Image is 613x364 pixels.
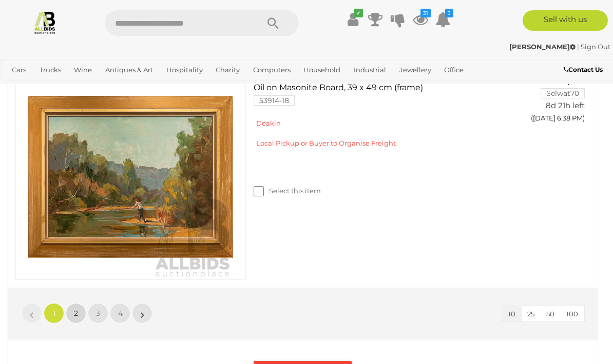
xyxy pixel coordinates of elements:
[212,62,244,78] a: Charity
[440,62,468,78] a: Office
[101,62,157,78] a: Antiques & Art
[509,43,576,51] strong: [PERSON_NAME]
[8,78,37,95] a: Sports
[566,310,578,318] span: 100
[577,43,579,51] span: |
[420,9,431,17] i: 31
[540,306,561,322] button: 50
[118,309,123,318] span: 4
[162,62,207,78] a: Hospitality
[74,309,78,318] span: 2
[546,310,554,318] span: 50
[523,10,608,31] a: Sell with us
[354,9,363,17] i: ✔
[33,10,57,34] img: Allbids.com.au
[581,43,610,51] a: Sign Out
[507,74,588,128] a: $26 Selwat70 8d 21h left ([DATE] 6:38 PM)
[564,64,605,75] a: Contact Us
[508,310,515,318] span: 10
[502,306,522,322] button: 10
[42,78,123,95] a: [GEOGRAPHIC_DATA]
[88,303,108,323] a: 3
[96,309,100,318] span: 3
[254,186,321,196] label: Select this item
[395,62,435,78] a: Jewellery
[509,43,577,51] a: [PERSON_NAME]
[521,306,541,322] button: 25
[8,62,30,78] a: Cars
[445,9,453,17] i: 3
[560,306,584,322] button: 100
[35,62,65,78] a: Trucks
[70,62,96,78] a: Wine
[249,62,295,78] a: Computers
[345,10,360,29] a: ✔
[413,10,428,29] a: 31
[44,303,64,323] a: 1
[350,62,390,78] a: Industrial
[66,303,86,323] a: 2
[22,303,42,323] a: «
[247,10,299,36] button: Search
[53,309,55,318] span: 1
[28,74,233,279] img: 53914-18a.jpg
[564,66,603,73] b: Contact Us
[527,310,534,318] span: 25
[132,303,152,323] a: »
[261,74,492,113] a: [PERSON_NAME] (20th Century), Fishing, Original Vintage Oil on Masonite Board, 39 x 49 cm (frame)...
[435,10,451,29] a: 3
[299,62,344,78] a: Household
[110,303,130,323] a: 4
